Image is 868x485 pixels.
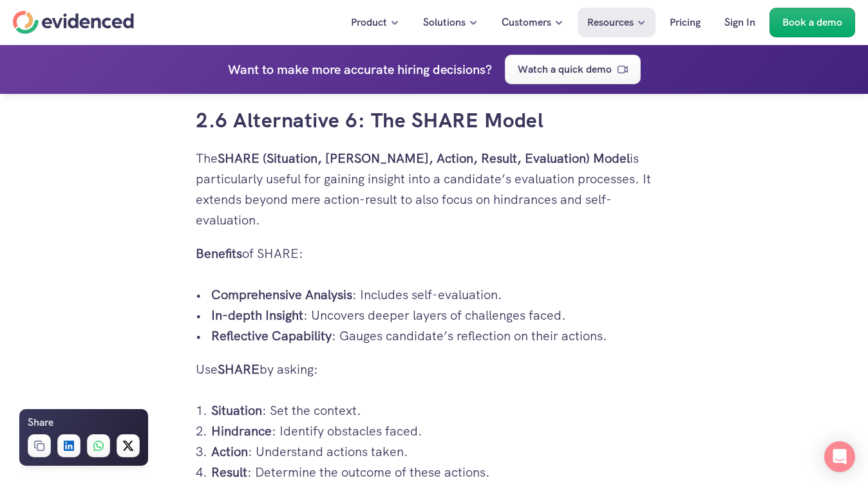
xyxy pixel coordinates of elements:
[211,423,272,439] strong: Hindrance
[196,148,672,230] p: The is particularly useful for gaining insight into a candidate’s evaluation processes. It extend...
[211,325,672,346] p: : Gauges candidate’s reflection on their actions.
[211,284,672,305] p: : Includes self-evaluation.
[28,414,53,431] h6: Share
[502,14,551,31] p: Customers
[518,61,612,78] p: Watch a quick demo
[218,150,630,167] strong: SHARE (Situation, [PERSON_NAME], Action, Result, Evaluation) Model
[211,462,672,482] p: : Determine the outcome of these actions.
[211,327,332,344] strong: Reflective Capability
[782,14,842,31] p: Book a demo
[211,421,672,441] p: : Identify obstacles faced.
[196,243,672,264] p: of SHARE:
[587,14,634,31] p: Resources
[211,307,303,324] strong: In-depth Insight
[715,8,765,37] a: Sign In
[211,443,248,460] strong: Action
[211,464,247,480] strong: Result
[769,8,855,37] a: Book a demo
[211,286,352,303] strong: Comprehensive Analysis
[218,361,259,378] strong: SHARE
[670,14,701,31] p: Pricing
[196,359,672,380] p: Use by asking:
[724,14,755,31] p: Sign In
[660,8,710,37] a: Pricing
[211,441,672,462] p: : Understand actions taken.
[211,402,262,419] strong: Situation
[13,11,134,34] a: Home
[423,14,466,31] p: Solutions
[196,245,242,262] strong: Benefits
[824,441,855,472] div: Open Intercom Messenger
[505,55,641,84] a: Watch a quick demo
[211,305,672,325] p: : Uncovers deeper layers of challenges faced.
[196,107,543,134] a: 2.6 Alternative 6: The SHARE Model
[211,400,672,421] p: : Set the context.
[228,59,492,80] h4: Want to make more accurate hiring decisions?
[351,14,387,31] p: Product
